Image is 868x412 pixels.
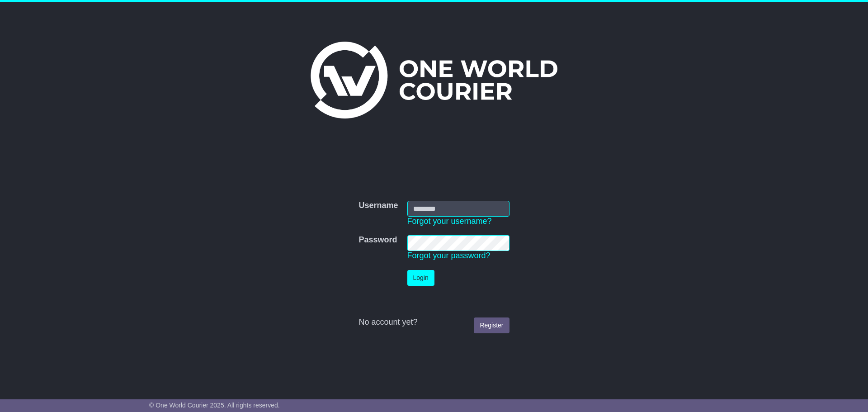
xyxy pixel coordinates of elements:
span: © One World Courier 2025. All rights reserved. [149,402,280,409]
label: Password [359,235,397,245]
a: Register [474,317,509,333]
a: Forgot your password? [407,251,491,260]
a: Forgot your username? [407,217,492,226]
button: Login [407,270,434,286]
label: Username [359,201,398,211]
img: One World [311,42,557,118]
div: No account yet? [359,317,509,327]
